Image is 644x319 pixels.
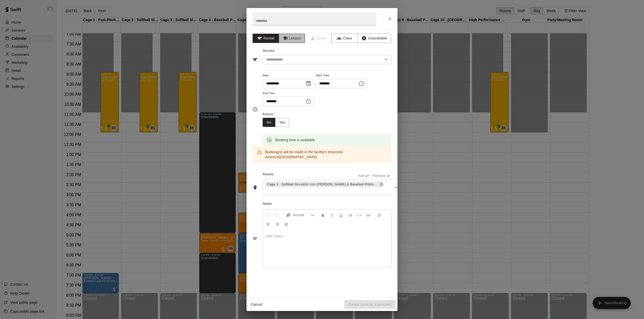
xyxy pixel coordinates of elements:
button: Format Italics [328,210,336,220]
button: Class [331,34,358,43]
button: Close [385,14,394,23]
svg: Rooms [253,185,258,190]
button: Choose date, selected date is Aug 26, 2025 [303,79,313,89]
button: Format Strikethrough [346,210,354,220]
svg: Service [253,57,258,62]
button: Format Bold [319,210,327,220]
button: Cancel [249,300,265,309]
button: Unavailable [357,34,391,43]
button: Redo [273,210,281,220]
button: Left Align [375,210,384,220]
button: Center Align [264,220,272,229]
span: Service [263,49,275,52]
button: Insert Code [355,210,364,220]
svg: Timing [253,107,258,112]
button: Rental [253,34,279,43]
button: Lesson [279,34,305,43]
button: Open [383,56,390,63]
button: Choose time, selected time is 5:00 PM [356,79,367,89]
span: Date [263,72,314,79]
button: Formatting Options [284,210,316,220]
button: Undo [264,210,272,220]
span: Camps can only be created in the Services page [305,34,332,43]
span: Rooms [263,173,274,176]
div: outlined button group [263,118,289,127]
button: Justify Align [282,220,291,229]
span: End Time [263,90,314,97]
span: Normal [293,212,310,218]
button: Right Align [273,220,281,229]
span: Notes [263,200,391,208]
button: Yes [275,118,289,127]
span: Cage 3 - Softball Slo-pitch Iron [PERSON_NAME] & Baseball Pitching Machine [265,182,380,187]
button: Insert Link [364,210,373,220]
button: Choose time, selected time is 6:00 PM [303,96,313,107]
button: No [263,118,275,127]
span: Start Time [316,72,367,79]
button: Format Underline [337,210,345,220]
button: Remove all [372,172,391,180]
span: Repeats [263,111,293,118]
div: Booking time is available [275,135,315,144]
div: Cage 3 - Softball Slo-pitch Iron [PERSON_NAME] & Baseball Pitching Machine [265,181,384,187]
button: Open [393,184,400,191]
div: Booking(s) will be made in the facility's timezone: America/[GEOGRAPHIC_DATA] [265,147,387,162]
button: Add all [355,172,372,180]
svg: Notes [253,236,258,241]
